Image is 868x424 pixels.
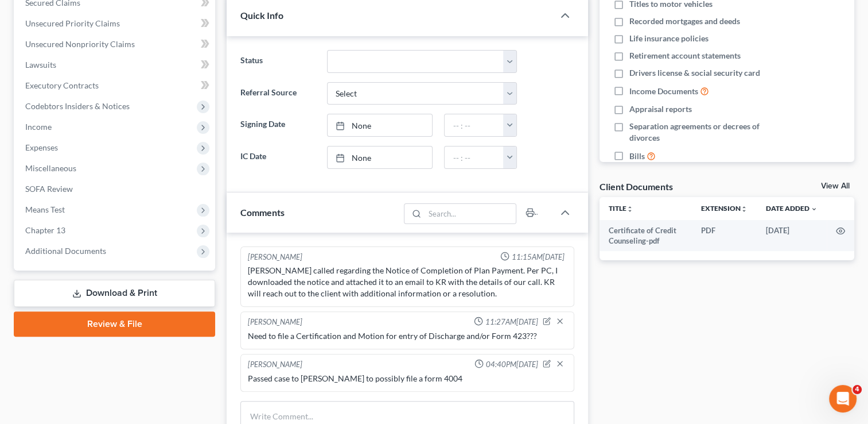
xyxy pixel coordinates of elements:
span: Bills [629,151,645,162]
label: Signing Date [235,114,321,137]
span: Expenses [25,142,58,152]
span: Codebtors Insiders & Notices [25,101,130,111]
span: Recorded mortgages and deeds [629,16,740,27]
input: Search... [425,204,516,223]
span: Quick Info [240,10,283,21]
td: PDF [692,220,757,252]
label: Status [235,50,321,73]
div: [PERSON_NAME] [248,252,302,263]
span: 04:40PM[DATE] [486,359,538,370]
td: [DATE] [757,220,827,252]
td: Certificate of Credit Counseling-pdf [600,220,692,252]
span: Chapter 13 [25,225,65,235]
a: Download & Print [14,280,215,307]
a: Executory Contracts [16,75,215,96]
span: Miscellaneous [25,163,76,173]
a: Lawsuits [16,55,215,75]
a: Extensionunfold_more [701,204,748,213]
span: Unsecured Priority Claims [25,18,120,28]
span: Life insurance policies [629,33,709,44]
a: Titleunfold_more [609,204,633,213]
span: Income [25,122,52,132]
div: Client Documents [600,180,673,192]
iframe: Intercom live chat [829,385,857,413]
i: unfold_more [626,206,633,213]
span: SOFA Review [25,184,73,194]
span: 4 [853,385,862,394]
a: Review & File [14,311,215,337]
span: 11:27AM[DATE] [485,317,538,327]
span: Means Test [25,205,65,214]
span: Separation agreements or decrees of divorces [629,121,781,144]
span: Executory Contracts [25,80,99,90]
div: Need to file a Certification and Motion for entry of Discharge and/or Form 423??? [248,330,567,342]
div: Passed case to [PERSON_NAME] to possibly file a form 4004 [248,373,567,384]
span: Retirement account statements [629,50,741,61]
input: -- : -- [445,114,504,136]
span: Income Documents [629,86,698,97]
a: View All [821,182,850,190]
label: IC Date [235,146,321,169]
span: Drivers license & social security card [629,67,760,79]
input: -- : -- [445,147,504,168]
label: Referral Source [235,82,321,105]
a: Unsecured Priority Claims [16,13,215,34]
a: None [328,114,433,136]
span: Lawsuits [25,60,56,70]
div: [PERSON_NAME] called regarding the Notice of Completion of Plan Payment. Per PC, I downloaded the... [248,265,567,299]
a: Date Added expand_more [766,204,818,213]
span: Appraisal reports [629,103,692,115]
i: unfold_more [741,206,748,213]
a: SOFA Review [16,179,215,199]
i: expand_more [811,206,818,213]
a: Unsecured Nonpriority Claims [16,34,215,55]
div: [PERSON_NAME] [248,317,302,328]
span: 11:15AM[DATE] [512,252,565,263]
div: [PERSON_NAME] [248,359,302,371]
span: Comments [240,207,285,218]
a: None [328,147,433,168]
span: Unsecured Nonpriority Claims [25,39,135,49]
span: Additional Documents [25,246,106,256]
